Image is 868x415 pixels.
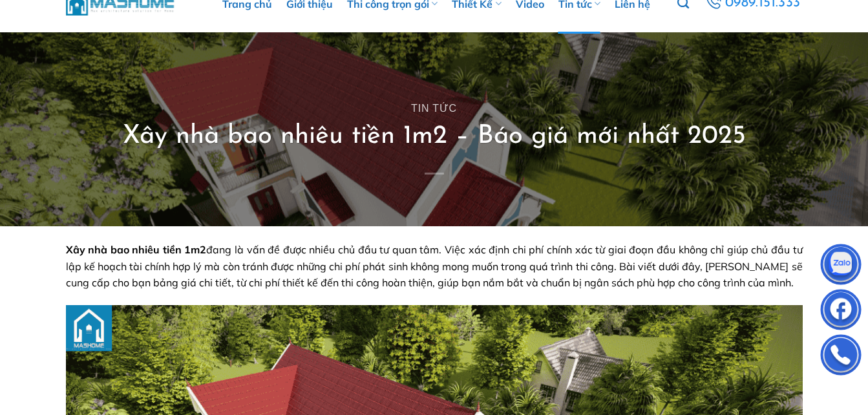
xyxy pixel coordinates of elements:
[123,120,746,153] h1: Xây nhà bao nhiêu tiền 1m2 – Báo giá mới nhất 2025
[821,337,860,376] img: Phone
[411,103,457,114] a: Tin tức
[66,243,207,256] strong: Xây nhà bao nhiêu tiền 1m2
[66,243,803,289] span: đang là vấn đề được nhiều chủ đầu tư quan tâm. Việc xác định chi phí chính xác từ giai đoạn đầu k...
[821,292,860,331] img: Facebook
[821,247,860,286] img: Zalo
